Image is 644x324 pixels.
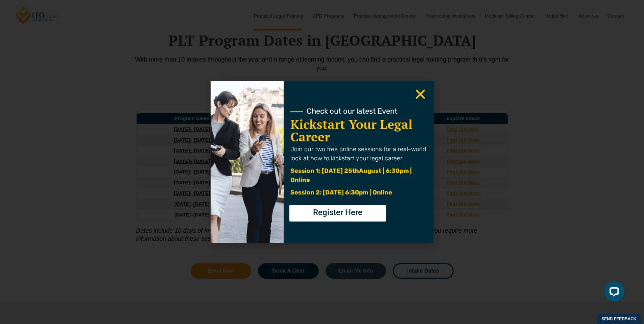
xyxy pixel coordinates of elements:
span: Register Here [313,208,362,216]
a: Register Here [289,205,386,222]
span: Session 1: [DATE] 25 [290,167,352,175]
a: Kickstart Your Legal Career [290,116,412,145]
span: Check out our latest Event [307,108,398,115]
iframe: LiveChat chat widget [599,279,627,307]
a: Close [414,88,427,101]
span: Join our two free online sessions for a real-world look at how to kickstart your legal career. [290,145,426,162]
span: th [352,167,359,175]
span: Session 2: [DATE] 6:30pm | Online [290,189,392,196]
